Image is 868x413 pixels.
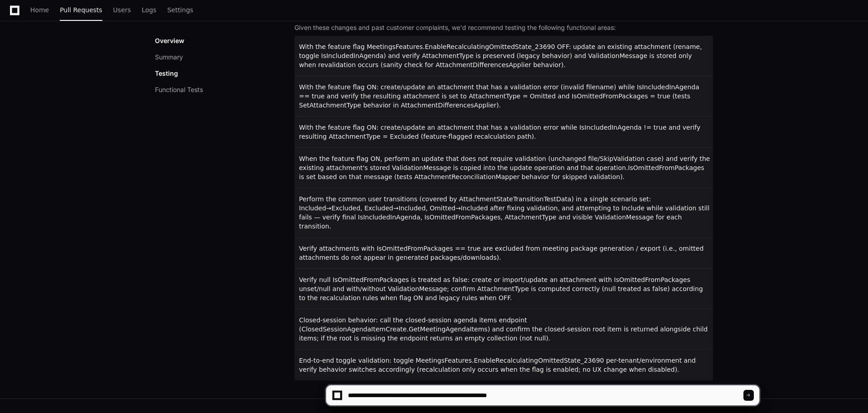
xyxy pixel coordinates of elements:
[299,83,699,109] span: With the feature flag ON: create/update an attachment that has a validation error (invalid filena...
[155,53,183,62] button: Summary
[299,245,704,261] span: Verify attachments with IsOmittedFromPackages == true are excluded from meeting package generatio...
[60,7,102,13] span: Pull Requests
[299,155,710,180] span: When the feature flag ON, perform an update that does not require validation (unchanged file/Skip...
[155,69,178,78] p: Testing
[299,316,708,342] span: Closed-session behavior: call the closed-session agenda items endpoint (ClosedSessionAgendaItemCr...
[142,7,156,13] span: Logs
[113,7,131,13] span: Users
[30,7,49,13] span: Home
[299,124,700,140] span: With the feature flag ON: create/update an attachment that has a validation error while IsInclude...
[155,85,203,94] button: Functional Tests
[299,195,709,230] span: Perform the common user transitions (covered by AttachmentStateTransitionTestData) in a single sc...
[167,7,193,13] span: Settings
[155,36,184,45] p: Overview
[299,357,696,373] span: End-to-end toggle validation: toggle MeetingsFeatures.EnableRecalculatingOmittedState_23690 per-t...
[294,23,713,32] div: Given these changes and past customer complaints, we'd recommend testing the following functional...
[299,276,703,301] span: Verify null IsOmittedFromPackages is treated as false: create or import/update an attachment with...
[299,43,702,68] span: With the feature flag MeetingsFeatures.EnableRecalculatingOmittedState_23690 OFF: update an exist...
